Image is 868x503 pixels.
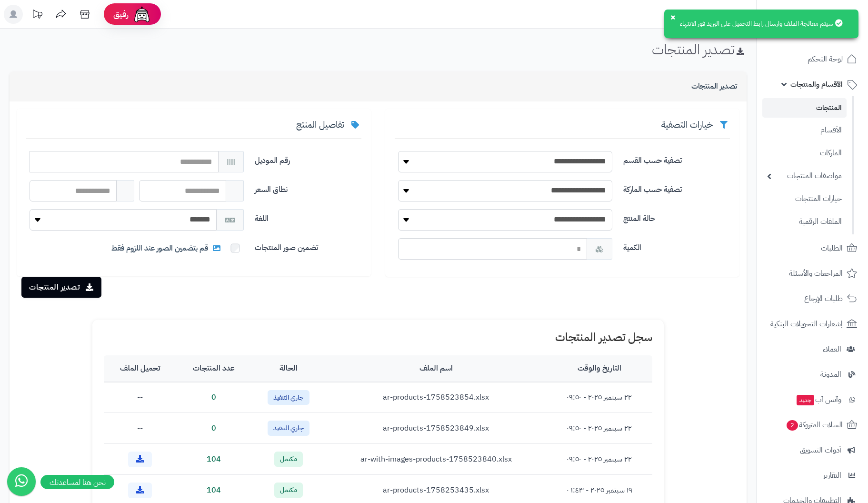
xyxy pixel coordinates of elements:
td: ٢٢ سبتمبر ٢٠٢٥ - ٠٩:٥٠ [546,382,652,413]
a: التقارير [762,464,862,487]
span: وآتس آب [796,393,841,406]
span: 2 [787,420,798,431]
h1: سجل تصدير المنتجات [104,331,652,343]
a: أدوات التسويق [762,439,862,462]
span: قم بتضمين الصور عند اللزوم فقط [111,243,223,254]
a: العملاء [762,338,862,361]
td: ٢٢ سبتمبر ٢٠٢٥ - ٠٩:٥٠ [546,444,652,475]
span: تفاصيل المنتج [296,118,344,131]
th: الحالة [251,355,326,382]
span: مكتمل [274,452,303,467]
a: الأقسام [762,120,847,141]
div: سيتم معالجة الملف وارسال رابط التحميل على البريد فور الانتهاء [664,10,858,38]
span: جديد [797,395,814,405]
a: تحديثات المنصة [25,5,49,26]
td: -- [104,413,176,444]
a: وآتس آبجديد [762,388,862,411]
a: الملفات الرقمية [762,211,847,232]
td: 0 [176,382,251,413]
span: مكتمل [274,483,303,498]
td: ar-products-1758523849.xlsx [326,413,547,444]
label: اللغة [251,209,365,224]
td: 0 [176,413,251,444]
th: عدد المنتجات [176,355,251,382]
span: الطلبات [821,241,843,255]
a: المراجعات والأسئلة [762,262,862,285]
a: مواصفات المنتجات [762,166,847,186]
input: قم بتضمين الصور عند اللزوم فقط [230,244,239,253]
td: ٢٢ سبتمبر ٢٠٢٥ - ٠٩:٥٠ [546,413,652,444]
span: رفيق [113,9,129,20]
a: لوحة التحكم [762,48,862,70]
span: السلات المتروكة [786,418,843,432]
span: الأقسام والمنتجات [790,78,843,91]
td: ar-products-1758523854.xlsx [326,382,547,413]
h3: تصدير المنتجات [691,82,737,91]
span: جاري التنفيذ [268,390,309,405]
label: حالة المنتج [619,209,734,224]
th: تحميل الملف [104,355,176,382]
a: المدونة [762,363,862,386]
a: السلات المتروكة2 [762,413,862,436]
label: نطاق السعر [251,180,365,195]
td: 104 [176,444,251,475]
a: المنتجات [762,98,847,118]
img: ai-face.png [132,5,151,24]
th: التاريخ والوقت [546,355,652,382]
span: العملاء [823,342,841,356]
td: -- [104,382,176,413]
label: رقم الموديل [251,151,365,166]
span: طلبات الإرجاع [804,292,843,305]
span: خيارات التصفية [661,118,713,131]
span: المراجعات والأسئلة [789,267,843,280]
a: طلبات الإرجاع [762,287,862,310]
span: أدوات التسويق [800,443,841,457]
span: المدونة [820,368,841,381]
a: الماركات [762,143,847,163]
h1: تصدير المنتجات [652,41,747,57]
span: جاري التنفيذ [268,421,309,436]
span: التقارير [823,469,841,482]
a: خيارات المنتجات [762,189,847,209]
a: إشعارات التحويلات البنكية [762,312,862,335]
th: اسم الملف [326,355,547,382]
button: × [669,13,677,21]
label: تصفية حسب القسم [619,151,734,166]
span: لوحة التحكم [808,52,843,66]
a: الطلبات [762,237,862,260]
label: تضمين صور المنتجات [251,238,365,253]
label: الكمية [619,238,734,253]
label: تصفية حسب الماركة [619,180,734,195]
button: تصدير المنتجات [21,277,101,298]
td: ar-with-images-products-1758523840.xlsx [326,444,547,475]
span: إشعارات التحويلات البنكية [770,317,843,331]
